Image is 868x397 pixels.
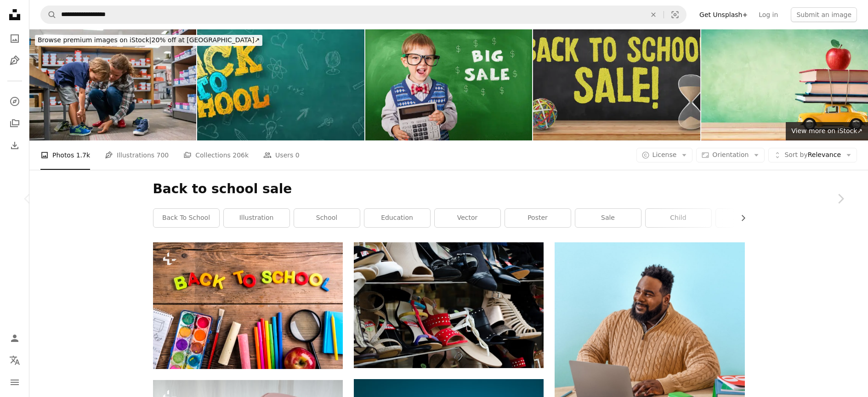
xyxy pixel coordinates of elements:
span: Browse premium images on iStock | [38,36,151,44]
img: Nerd Schoolboy Wearing Glasses Holding Calculator In Front Chalkboard, Back To School [365,29,532,140]
a: child [646,209,711,227]
a: Photos [6,29,24,48]
a: Desk with stationary. Studio shot on wooden background. [153,302,343,310]
a: Browse premium images on iStock|20% off at [GEOGRAPHIC_DATA]↗ [29,29,268,51]
span: Orientation [712,151,749,158]
img: Back to school concept, blackboard and 3D school objects. [533,29,700,140]
span: 206k [233,150,249,160]
button: Language [6,351,24,369]
a: Log in [753,7,783,22]
button: Orientation [696,148,765,162]
a: Collections [6,114,24,133]
img: Back To School Concept - School Supplies Delivery [701,29,868,140]
a: Next [813,155,868,243]
img: Mature woman shopping for shoes for her son [29,29,196,140]
img: Creative background, inscription Back to school, elements of education and space for text in the ... [197,29,364,140]
span: Sort by [784,151,807,158]
span: License [652,151,677,158]
a: back to school [153,209,219,227]
button: Submit an image [791,7,857,22]
span: View more on iStock ↗ [791,127,862,134]
a: illustration [224,209,289,227]
button: Visual search [664,6,686,23]
a: education [364,209,430,227]
a: Log in / Sign up [6,329,24,347]
img: Desk with stationary. Studio shot on wooden background. [153,242,343,369]
button: License [636,148,693,162]
a: Collections 206k [183,140,249,170]
a: school [294,209,360,227]
span: 0 [295,150,300,160]
span: Relevance [784,151,841,160]
a: vector [435,209,500,227]
button: Clear [643,6,664,23]
span: 700 [157,150,169,160]
form: Find visuals sitewide [40,6,686,24]
button: Menu [6,373,24,391]
span: 20% off at [GEOGRAPHIC_DATA] ↗ [38,36,260,44]
button: Sort byRelevance [768,148,857,162]
a: sale [575,209,641,227]
a: black and white leather peep toe heeled shoes [354,301,544,309]
a: Users 0 [263,140,300,170]
a: Explore [6,92,24,111]
a: design [716,209,782,227]
h1: Back to school sale [153,181,745,197]
a: poster [505,209,571,227]
button: scroll list to the right [735,209,745,227]
a: Illustrations 700 [105,140,169,170]
a: Download History [6,136,24,155]
button: Search Unsplash [41,6,57,23]
a: Illustrations [6,51,24,70]
a: Get Unsplash+ [694,7,753,22]
a: View more on iStock↗ [786,122,868,140]
img: black and white leather peep toe heeled shoes [354,242,544,368]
